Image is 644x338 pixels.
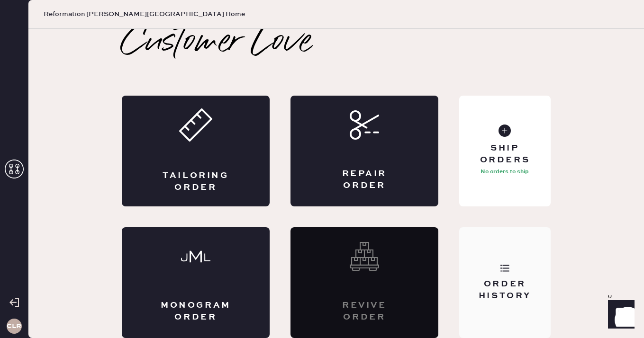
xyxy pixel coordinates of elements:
[328,168,400,192] div: Repair Order
[599,295,640,336] iframe: Front Chat
[122,24,312,62] h2: Customer Love
[467,278,543,302] div: Order History
[328,300,400,323] div: Revive order
[160,170,232,194] div: Tailoring Order
[481,166,529,178] p: No orders to ship
[160,300,232,323] div: Monogram Order
[290,227,438,338] div: Interested? Contact us at care@hemster.co
[7,323,21,329] h3: CLR
[44,9,245,19] span: Reformation [PERSON_NAME][GEOGRAPHIC_DATA] Home
[467,142,543,166] div: Ship Orders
